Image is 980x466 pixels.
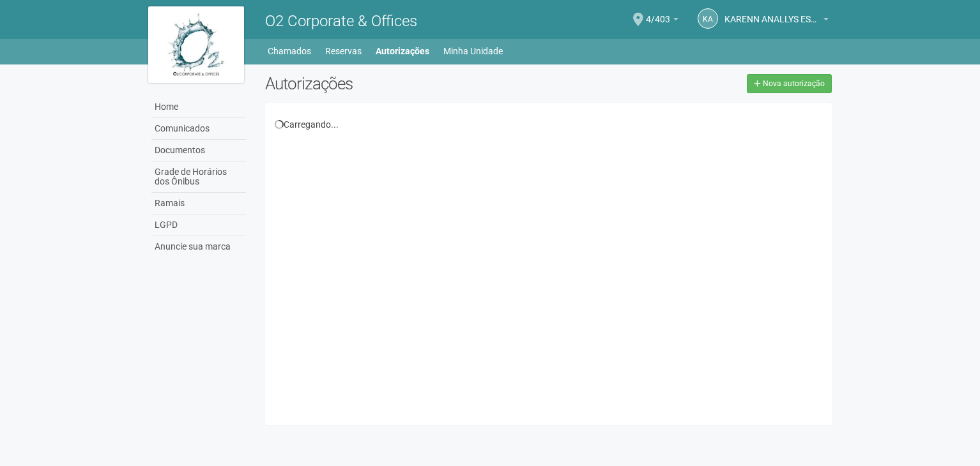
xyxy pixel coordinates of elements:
[724,2,820,24] span: KARENN ANALLYS ESTELLA
[151,214,246,236] a: LGPD
[151,162,246,193] a: Grade de Horários dos Ônibus
[151,96,246,118] a: Home
[151,236,246,257] a: Anuncie sua marca
[151,118,246,140] a: Comunicados
[376,42,429,60] a: Autorizações
[724,16,829,26] a: KARENN ANALLYS ESTELLA
[698,8,718,29] a: KA
[646,16,678,26] a: 4/403
[265,74,539,93] h2: Autorizações
[646,2,670,24] span: 4/403
[265,12,417,30] span: O2 Corporate & Offices
[268,42,311,60] a: Chamados
[325,42,362,60] a: Reservas
[443,42,503,60] a: Minha Unidade
[747,74,832,93] a: Nova autorização
[275,119,822,130] div: Carregando...
[151,193,246,214] a: Ramais
[763,79,825,88] span: Nova autorização
[148,6,244,83] img: logo.jpg
[151,140,246,162] a: Documentos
